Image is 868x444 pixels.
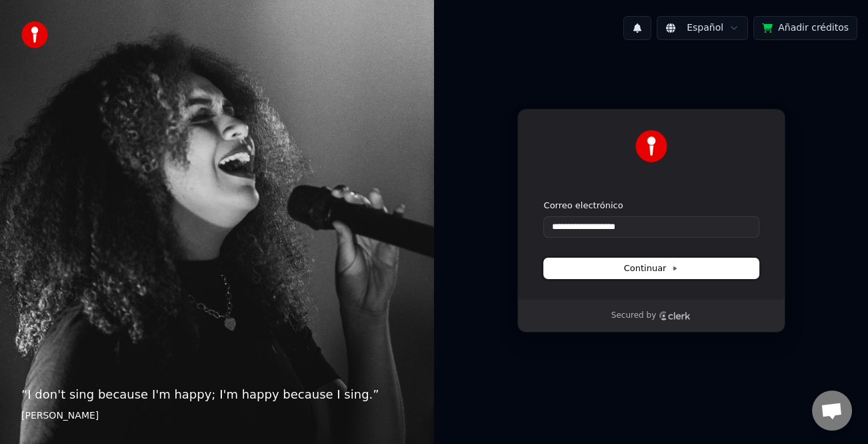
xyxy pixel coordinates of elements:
[544,258,759,278] button: Continuar
[544,200,623,212] label: Correo electrónico
[21,21,48,48] img: youka
[21,409,413,423] footer: [PERSON_NAME]
[611,310,656,321] p: Secured by
[21,385,413,404] p: “ I don't sing because I'm happy; I'm happy because I sing. ”
[635,130,667,162] img: Youka
[624,262,679,274] span: Continuar
[753,16,857,40] button: Añadir créditos
[659,311,691,320] a: Clerk logo
[812,391,852,431] div: Chat abierto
